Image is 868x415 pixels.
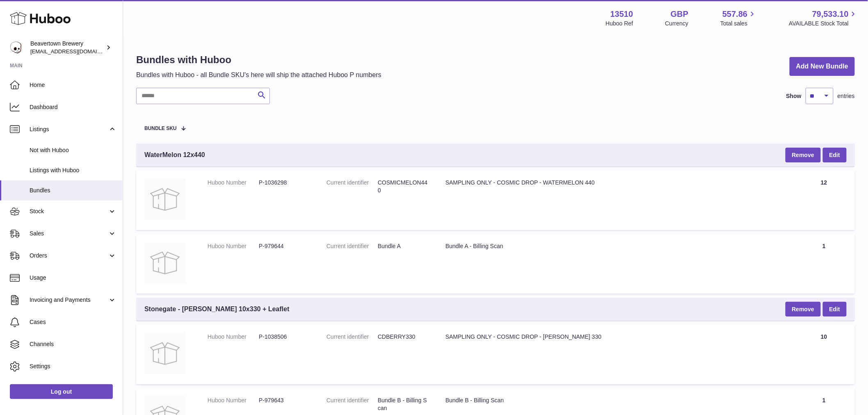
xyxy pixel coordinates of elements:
[30,103,116,111] span: Dashboard
[208,179,259,187] dt: Huboo Number
[259,242,310,250] dd: P-979644
[30,125,108,133] span: Listings
[786,92,802,100] label: Show
[144,150,205,160] span: WaterMelon 12x440
[812,9,849,20] span: 79,533.10
[136,53,381,66] h1: Bundles with Huboo
[378,333,429,341] dd: CDBERRY330
[208,333,259,341] dt: Huboo Number
[327,397,378,412] dt: Current identifier
[445,179,785,187] div: SAMPLING ONLY - COSMIC DROP - WATERMELON 440
[208,242,259,250] dt: Huboo Number
[259,179,310,187] dd: P-1036298
[30,296,108,304] span: Invoicing and Payments
[30,363,116,370] span: Settings
[30,340,116,348] span: Channels
[144,126,177,131] span: Bundle SKU
[144,242,185,283] img: Bundle A - Billing Scan
[720,20,757,27] span: Total sales
[665,20,689,27] div: Currency
[30,274,116,282] span: Usage
[378,179,429,194] dd: COSMICMELON440
[30,40,104,55] div: Beavertown Brewery
[327,242,378,250] dt: Current identifier
[789,9,858,27] a: 79,533.10 AVAILABLE Stock Total
[786,302,821,317] button: Remove
[259,397,310,404] dd: P-979643
[144,179,185,220] img: SAMPLING ONLY - COSMIC DROP - WATERMELON 440
[259,333,310,341] dd: P-1038506
[786,148,821,162] button: Remove
[144,305,289,314] span: Stonegate - [PERSON_NAME] 10x330 + Leaflet
[10,41,22,54] img: aoife@beavertownbrewery.co.uk
[378,397,429,412] dd: Bundle B - Billing Scan
[327,333,378,341] dt: Current identifier
[445,397,785,404] div: Bundle B - Billing Scan
[30,207,108,215] span: Stock
[823,302,847,317] a: Edit
[30,318,116,326] span: Cases
[30,252,108,260] span: Orders
[722,9,747,20] span: 557.86
[445,242,785,250] div: Bundle A - Billing Scan
[30,166,116,174] span: Listings with Huboo
[30,187,116,194] span: Bundles
[606,20,633,27] div: Huboo Ref
[793,234,855,294] td: 1
[30,146,116,154] span: Not with Huboo
[30,48,121,55] span: [EMAIL_ADDRESS][DOMAIN_NAME]
[327,179,378,194] dt: Current identifier
[793,171,855,230] td: 12
[823,148,847,162] a: Edit
[838,92,855,100] span: entries
[30,81,116,89] span: Home
[671,9,688,20] strong: GBP
[789,20,858,27] span: AVAILABLE Stock Total
[445,333,785,341] div: SAMPLING ONLY - COSMIC DROP - [PERSON_NAME] 330
[610,9,633,20] strong: 13510
[793,325,855,384] td: 10
[10,384,113,399] a: Log out
[30,230,108,237] span: Sales
[208,397,259,404] dt: Huboo Number
[790,57,855,76] a: Add New Bundle
[136,71,381,80] p: Bundles with Huboo - all Bundle SKU's here will ship the attached Huboo P numbers
[378,242,429,250] dd: Bundle A
[144,333,185,374] img: SAMPLING ONLY - COSMIC DROP - BERRY 330
[720,9,757,27] a: 557.86 Total sales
